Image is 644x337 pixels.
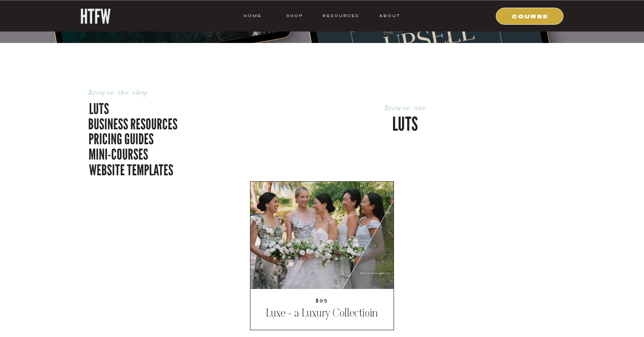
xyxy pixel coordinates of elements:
[270,110,540,135] p: LUTS
[244,12,262,20] a: HOME
[261,307,383,321] a: Luxe - a Luxury Collectioin
[278,12,311,20] a: shop
[379,12,400,20] a: ABOUT
[88,114,187,131] a: business resources
[501,12,559,20] a: COURSE
[89,144,185,162] a: mini-courses
[270,103,540,114] p: Browse our
[89,98,175,116] a: luts
[89,160,175,177] a: website templates
[319,12,359,20] a: resources
[89,129,198,146] a: pricing guides
[88,88,218,98] p: Browse the shop
[261,297,383,306] a: $95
